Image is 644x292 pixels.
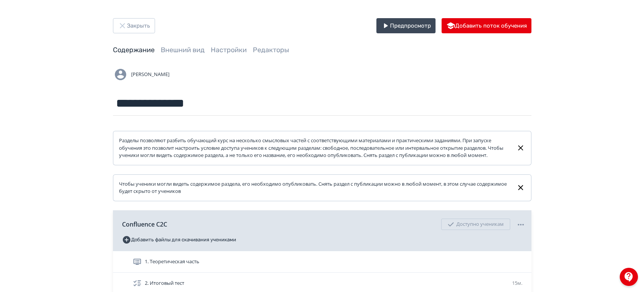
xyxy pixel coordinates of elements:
[122,220,167,229] span: Confluence C2C
[119,180,511,195] div: Чтобы ученики могли видеть содержимое раздела, его необходимо опубликовать. Снять раздел с публик...
[113,46,155,54] a: Содержание
[145,280,184,287] span: 2. Итоговый тест
[161,46,205,54] a: Внешний вид
[119,137,511,159] div: Разделы позволяют разбить обучающий курс на несколько смысловых частей с соответствующими материа...
[442,18,531,33] button: Добавить поток обучения
[145,258,199,266] span: 1. Теоретическая часть
[441,219,510,230] div: Доступно ученикам
[512,280,522,286] span: 15м.
[253,46,289,54] a: Редакторы
[211,46,247,54] a: Настройки
[122,234,236,246] button: Добавить файлы для скачивания учениками
[376,18,436,33] button: Предпросмотр
[113,251,531,273] div: 1. Теоретическая часть
[131,71,169,78] span: [PERSON_NAME]
[113,18,155,33] button: Закрыть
